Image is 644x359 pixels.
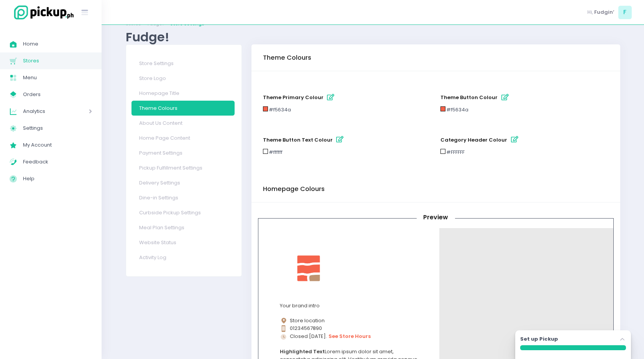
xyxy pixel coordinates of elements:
[263,178,325,200] div: Homepage Colours
[23,140,92,150] span: My Account
[499,91,511,104] button: theme button colour
[131,145,235,160] a: Payment Settings
[423,213,448,222] span: preview
[131,175,235,190] a: Delivery Settings
[131,116,235,131] a: About Us Content
[446,106,468,114] div: #f5634a
[280,317,418,325] div: Store location
[131,205,235,220] a: Curbside Pickup Settings
[508,134,521,146] button: category header colour
[23,106,67,116] span: Analytics
[280,325,418,332] div: 01234567890
[520,335,558,343] label: Set up Pickup
[23,73,92,83] span: Menu
[328,332,371,341] button: see store hours
[280,332,418,341] div: Closed [DATE].
[263,47,311,69] div: Theme Colours
[23,39,92,49] span: Home
[440,94,498,101] span: theme button colour
[280,348,325,355] b: Highlighted Text
[23,90,92,100] span: Orders
[334,134,347,146] button: theme button text colour
[325,91,337,104] button: theme primary colour
[618,6,632,19] span: F
[440,136,507,143] span: category header colour
[280,302,418,310] div: Your brand intro
[10,4,75,21] img: logo
[263,94,324,101] span: theme primary colour
[131,131,235,145] a: Home Page Content
[131,235,235,250] a: Website Status
[269,106,291,114] div: #f5634a
[131,101,235,116] a: Theme Colours
[131,160,235,175] a: Pickup Fulfillment Settings
[280,240,337,297] img: Fudge!
[131,86,235,101] a: Homepage Title
[23,56,92,66] span: Stores
[131,190,235,205] a: Dine-in Settings
[23,123,92,133] span: Settings
[131,56,235,71] a: Store Settings
[23,157,92,167] span: Feedback
[263,136,333,143] span: theme button text colour
[126,29,620,44] div: Fudge!
[131,250,235,265] a: Activity Log
[131,71,235,86] a: Store Logo
[269,148,283,156] div: #ffffff
[23,174,92,184] span: Help
[446,148,465,156] div: #FFFFFF
[594,8,614,16] span: Fudgin’
[587,8,593,16] span: Hi,
[131,220,235,235] a: Meal Plan Settings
